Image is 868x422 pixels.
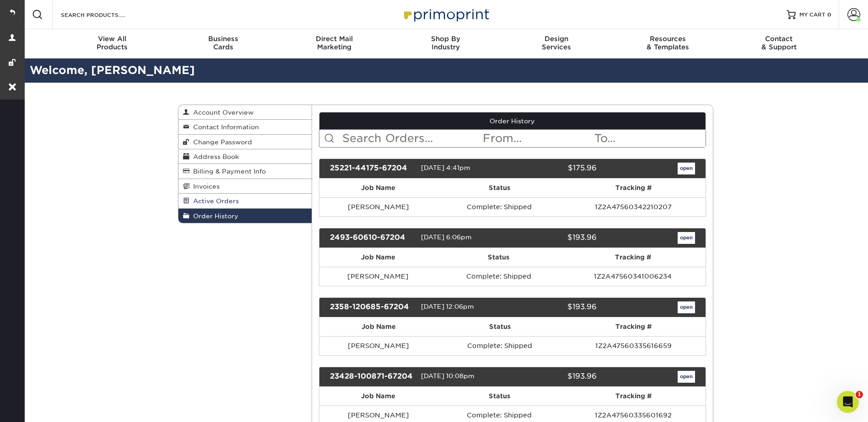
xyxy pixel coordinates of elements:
th: Status [437,387,561,406]
div: $193.96 [506,371,604,383]
th: Tracking # [561,179,706,197]
div: 25221-44175-67204 [323,163,421,174]
span: [DATE] 12:06pm [421,303,474,310]
th: Status [437,179,561,197]
div: Products [57,35,168,51]
a: DesignServices [501,29,612,58]
td: 1Z2A47560342210207 [561,197,706,216]
td: Complete: Shipped [437,197,561,216]
th: Status [437,248,561,267]
th: Status [437,317,562,336]
td: [PERSON_NAME] [319,336,437,355]
div: Marketing [279,35,390,51]
span: Business [167,35,279,43]
div: Industry [390,35,501,51]
div: $175.96 [506,163,604,174]
td: [PERSON_NAME] [319,197,437,216]
span: Contact Information [189,123,259,131]
input: Search Orders... [341,130,482,147]
span: 0 [827,11,831,18]
span: View All [57,35,168,43]
th: Tracking # [561,248,706,267]
th: Tracking # [562,317,706,336]
input: From... [482,130,593,147]
span: MY CART [799,11,825,19]
a: Contact Information [178,120,312,134]
a: Active Orders [178,194,312,208]
a: BusinessCards [167,29,279,58]
div: $193.96 [506,301,604,313]
td: [PERSON_NAME] [319,267,437,286]
iframe: Intercom live chat [837,391,859,413]
th: Tracking # [561,387,706,406]
div: & Support [723,35,835,51]
a: Account Overview [178,105,312,120]
a: Shop ByIndustry [390,29,501,58]
span: Change Password [189,138,252,146]
span: Direct Mail [279,35,390,43]
img: Primoprint [400,5,491,24]
td: Complete: Shipped [437,336,562,355]
span: Billing & Payment Info [189,168,266,175]
span: Invoices [189,183,220,190]
a: Invoices [178,179,312,194]
a: View AllProducts [57,29,168,58]
span: Design [501,35,612,43]
a: open [678,301,695,313]
a: Change Password [178,135,312,149]
a: Resources& Templates [612,29,723,58]
span: [DATE] 6:06pm [421,233,472,241]
th: Job Name [319,179,437,197]
a: open [678,371,695,383]
input: SEARCH PRODUCTS..... [60,9,149,20]
span: Active Orders [189,197,239,205]
a: Contact& Support [723,29,835,58]
span: Address Book [189,153,239,160]
input: To... [593,130,705,147]
td: 1Z2A47560335616659 [562,336,706,355]
div: Cards [167,35,279,51]
span: [DATE] 10:08pm [421,372,474,380]
a: Order History [319,112,706,130]
span: Order History [189,212,238,220]
div: Services [501,35,612,51]
div: 23428-100871-67204 [323,371,421,383]
td: Complete: Shipped [437,267,561,286]
span: [DATE] 4:41pm [421,164,470,171]
span: Account Overview [189,109,253,116]
th: Job Name [319,248,437,267]
th: Job Name [319,387,437,406]
div: 2358-120685-67204 [323,301,421,313]
span: Resources [612,35,723,43]
span: Shop By [390,35,501,43]
th: Job Name [319,317,437,336]
a: Direct MailMarketing [279,29,390,58]
div: & Templates [612,35,723,51]
span: Contact [723,35,835,43]
h2: Welcome, [PERSON_NAME] [23,62,868,79]
a: open [678,163,695,174]
a: open [678,232,695,244]
span: 1 [856,391,863,398]
div: 2493-60610-67204 [323,232,421,244]
a: Address Book [178,149,312,164]
a: Billing & Payment Info [178,164,312,179]
div: $193.96 [506,232,604,244]
td: 1Z2A47560341006234 [561,267,706,286]
a: Order History [178,209,312,223]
